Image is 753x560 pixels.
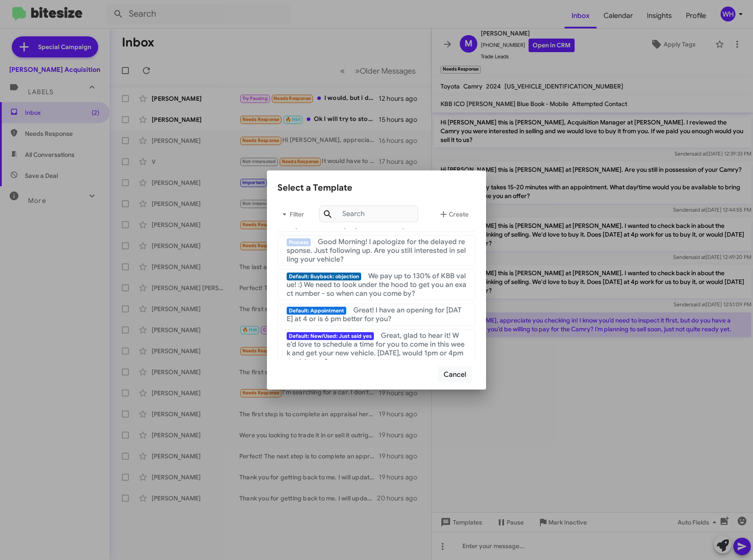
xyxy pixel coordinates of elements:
span: We pay up to 130% of KBB value! :) We need to look under the hood to get you an exact number - so... [287,272,466,298]
div: Select a Template [277,181,476,195]
span: Create [438,206,469,222]
span: Process [287,238,311,246]
span: Good Morning! I apologize for the delayed response. Just following up. Are you still interested i... [287,237,466,264]
span: Filter [277,206,305,222]
button: Cancel [438,366,472,383]
span: Default: Buyback: objection [287,273,361,280]
span: Great, glad to hear it! We'd love to schedule a time for you to come in this week and get your ne... [287,331,465,366]
button: Filter [277,204,305,225]
span: Great! I have an opening for [DATE] at 4 or is 6 pm better for you? [287,306,462,323]
span: Default: Appointment [287,307,346,315]
button: Create [431,204,476,225]
input: Search [319,206,418,222]
span: Default: New/Used: Just said yes [287,332,374,340]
